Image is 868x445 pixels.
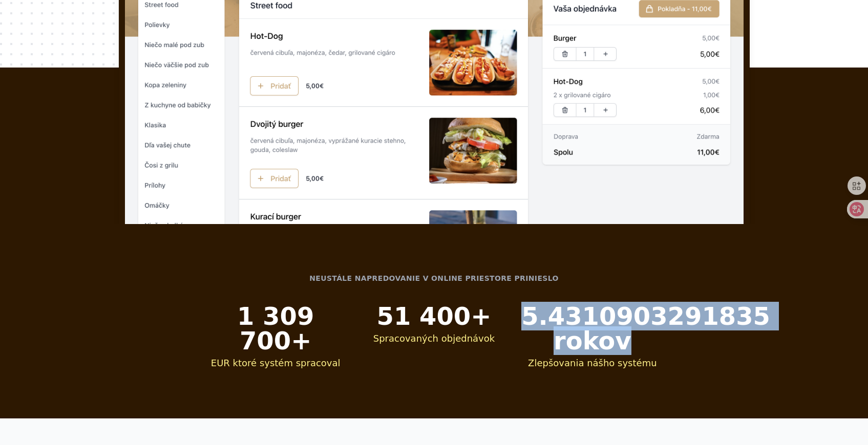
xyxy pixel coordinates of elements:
[205,304,347,353] dd: 1 309 700+
[123,273,746,283] h2: Neustále napredovanie v online priestore prinieslo
[363,304,505,328] dd: 51 400+
[521,357,663,369] dt: Zlepšovania nášho systému
[521,304,663,353] dd: 5.4310903291835 rokov
[205,357,347,369] dt: EUR ktoré systém spracoval
[363,332,505,345] dt: Spracovaných objednávok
